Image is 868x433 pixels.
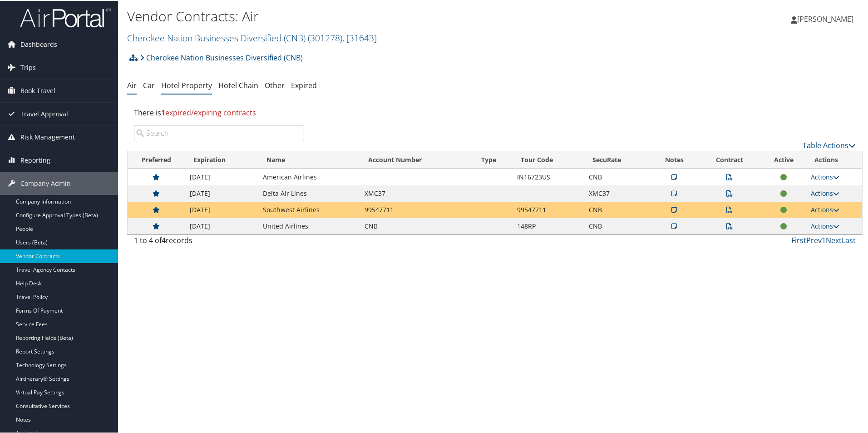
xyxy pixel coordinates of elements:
[822,234,826,244] a: 1
[513,217,584,234] td: 148RP
[842,234,856,244] a: Last
[134,234,304,249] div: 1 to 4 of records
[584,168,651,184] td: CNB
[161,107,256,117] span: expired/expiring contracts
[258,150,360,168] th: Name: activate to sort column ascending
[791,234,806,244] a: First
[218,80,258,90] a: Hotel Chain
[803,139,856,149] a: Table Actions
[185,217,259,234] td: [DATE]
[20,125,75,148] span: Risk Management
[584,201,651,217] td: CNB
[791,5,863,32] a: [PERSON_NAME]
[258,168,360,184] td: American Airlines
[584,217,651,234] td: CNB
[291,80,317,90] a: Expired
[811,204,839,213] a: Actions
[651,150,698,168] th: Notes: activate to sort column ascending
[20,32,57,55] span: Dashboards
[161,80,212,90] a: Hotel Property
[258,201,360,217] td: Southwest Airlines
[342,31,377,43] span: , [ 31643 ]
[20,171,71,194] span: Company Admin
[161,107,165,117] strong: 1
[20,148,50,171] span: Reporting
[128,150,185,168] th: Preferred: activate to sort column ascending
[826,234,842,244] a: Next
[360,150,473,168] th: Account Number: activate to sort column ascending
[513,168,584,184] td: IN16723US
[806,234,822,244] a: Prev
[185,150,259,168] th: Expiration: activate to sort column ascending
[811,221,839,229] a: Actions
[584,184,651,201] td: XMC37
[127,6,617,25] h1: Vendor Contracts: Air
[811,188,839,197] a: Actions
[140,48,303,66] a: Cherokee Nation Businesses Diversified (CNB)
[806,150,862,168] th: Actions
[473,150,513,168] th: Type: activate to sort column ascending
[258,217,360,234] td: United Airlines
[584,150,651,168] th: SecuRate: activate to sort column ascending
[20,55,36,78] span: Trips
[360,201,473,217] td: 99547711
[360,184,473,201] td: XMC37
[258,184,360,201] td: Delta Air Lines
[20,102,68,124] span: Travel Approval
[143,80,155,90] a: Car
[265,80,285,90] a: Other
[20,6,111,27] img: airportal-logo.png
[134,124,304,140] input: Search
[162,234,166,244] span: 4
[127,100,863,124] div: There is
[308,31,342,43] span: ( 301278 )
[513,201,584,217] td: 99547711
[360,217,473,234] td: CNB
[185,168,259,184] td: [DATE]
[797,13,853,23] span: [PERSON_NAME]
[185,201,259,217] td: [DATE]
[127,31,377,43] a: Cherokee Nation Businesses Diversified (CNB)
[20,79,55,101] span: Book Travel
[127,80,137,90] a: Air
[185,184,259,201] td: [DATE]
[697,150,761,168] th: Contract: activate to sort column ascending
[811,172,839,180] a: Actions
[761,150,806,168] th: Active: activate to sort column ascending
[513,150,584,168] th: Tour Code: activate to sort column ascending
